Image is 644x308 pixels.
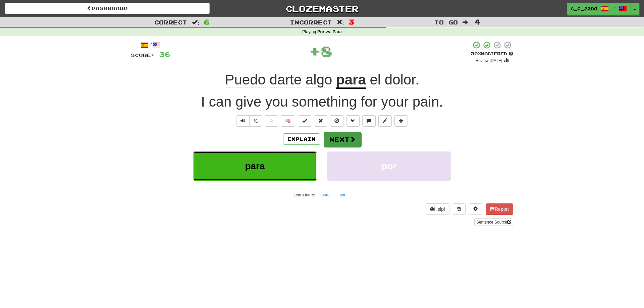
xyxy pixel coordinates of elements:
[159,50,170,58] span: 36
[270,72,302,88] span: darte
[327,151,451,181] button: por
[330,115,343,127] button: Ignore sentence (alt+i)
[474,219,513,226] a: Sentence Source
[131,92,513,112] div: I can give you something for your pain.
[346,115,360,127] button: Grammar (alt+g)
[336,72,366,89] u: para
[131,41,170,49] div: /
[225,72,265,88] span: Puedo
[220,3,424,14] a: Clozemaster
[314,115,327,127] button: Reset to 0% Mastered (alt+r)
[463,19,470,25] span: :
[348,18,354,26] span: 3
[370,72,381,88] span: el
[486,203,513,215] button: Report
[245,161,265,171] span: para
[298,115,311,127] button: Set this sentence to 100% Mastered (alt+m)
[337,19,344,25] span: :
[249,115,262,127] button: ½
[434,19,458,25] span: To go
[192,19,199,25] span: :
[476,58,502,63] small: Review: [DATE]
[571,6,597,12] span: C_C_22Oo
[471,51,481,56] span: 50 %
[318,190,333,200] button: para
[281,115,295,127] button: 🧠
[283,133,320,145] button: Explain
[309,41,321,61] span: +
[426,203,449,215] button: Help!
[293,193,315,197] small: Learn more:
[306,72,332,88] span: algo
[193,151,317,181] button: para
[612,5,615,10] span: /
[317,29,342,34] strong: Por vs. Para
[290,19,332,25] span: Incorrect
[366,72,419,88] span: .
[5,3,210,14] a: Dashboard
[336,190,349,200] button: por
[378,115,392,127] button: Edit sentence (alt+d)
[475,18,480,26] span: 4
[265,115,278,127] button: Favorite sentence (alt+f)
[131,52,155,58] span: Score:
[204,18,210,26] span: 6
[235,115,262,127] div: Text-to-speech controls
[567,3,631,15] a: C_C_22Oo /
[362,115,376,127] button: Discuss sentence (alt+u)
[236,115,250,127] button: Play sentence audio (ctl+space)
[154,19,187,25] span: Correct
[453,203,466,215] button: Round history (alt+y)
[321,43,332,59] span: 8
[385,72,415,88] span: dolor
[324,132,361,147] button: Next
[394,115,408,127] button: Add to collection (alt+a)
[381,161,396,171] span: por
[471,51,513,57] div: Mastered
